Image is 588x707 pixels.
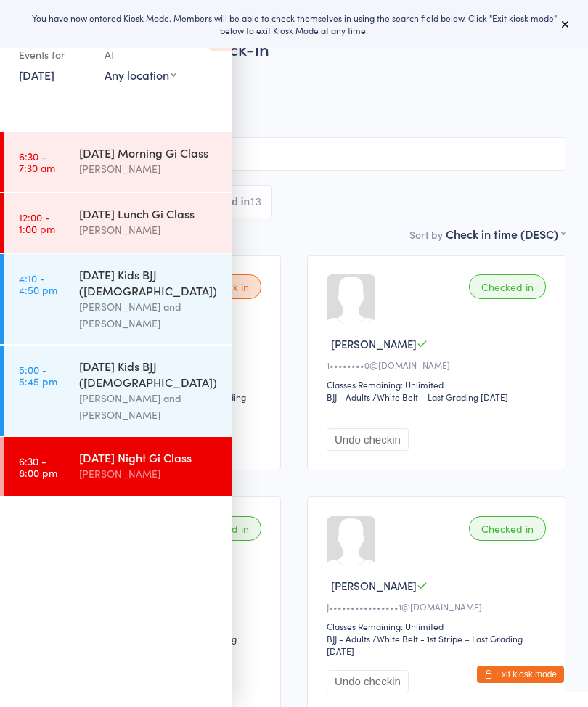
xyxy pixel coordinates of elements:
[327,600,550,613] div: J••••••••••••••••1@[DOMAIN_NAME]
[79,449,219,465] div: [DATE] Night Gi Class
[79,160,219,177] div: [PERSON_NAME]
[327,359,550,371] div: 1••••••••0@[DOMAIN_NAME]
[79,266,219,298] div: [DATE] Kids BJJ ([DEMOGRAPHIC_DATA])
[79,390,219,423] div: [PERSON_NAME] and [PERSON_NAME]
[327,670,409,692] button: Undo checkin
[19,211,55,234] time: 12:00 - 1:00 pm
[4,254,232,344] a: 4:10 -4:50 pm[DATE] Kids BJJ ([DEMOGRAPHIC_DATA])[PERSON_NAME] and [PERSON_NAME]
[4,346,232,436] a: 5:00 -5:45 pm[DATE] Kids BJJ ([DEMOGRAPHIC_DATA])[PERSON_NAME] and [PERSON_NAME]
[79,358,219,390] div: [DATE] Kids BJJ ([DEMOGRAPHIC_DATA])
[331,578,417,593] span: [PERSON_NAME]
[79,298,219,332] div: [PERSON_NAME] and [PERSON_NAME]
[4,193,232,253] a: 12:00 -1:00 pm[DATE] Lunch Gi Class[PERSON_NAME]
[79,221,219,238] div: [PERSON_NAME]
[331,336,417,351] span: [PERSON_NAME]
[469,274,546,299] div: Checked in
[19,364,57,387] time: 5:00 - 5:45 pm
[23,97,543,111] span: [PERSON_NAME]
[4,132,232,192] a: 6:30 -7:30 am[DATE] Morning Gi Class[PERSON_NAME]
[19,150,55,173] time: 6:30 - 7:30 am
[79,205,219,221] div: [DATE] Lunch Gi Class
[250,196,261,208] div: 13
[23,137,565,171] input: Search
[19,43,90,67] div: Events for
[327,391,370,403] div: BJJ - Adults
[19,272,57,295] time: 4:10 - 4:50 pm
[4,437,232,496] a: 6:30 -8:00 pm[DATE] Night Gi Class[PERSON_NAME]
[327,428,409,451] button: Undo checkin
[327,378,550,391] div: Classes Remaining: Unlimited
[477,666,564,683] button: Exit kiosk mode
[23,111,565,126] span: BJJ - Adults
[23,12,565,36] div: You have now entered Kiosk Mode. Members will be able to check themselves in using the search fie...
[19,67,54,83] a: [DATE]
[19,455,57,478] time: 6:30 - 8:00 pm
[446,226,565,242] div: Check in time (DESC)
[23,36,565,60] h2: [DATE] Night Gi Class Check-in
[327,632,370,645] div: BJJ - Adults
[105,43,176,67] div: At
[327,632,523,657] span: / White Belt - 1st Stripe – Last Grading [DATE]
[372,391,508,403] span: / White Belt – Last Grading [DATE]
[23,82,543,97] span: [PERSON_NAME]
[23,68,543,82] span: [DATE] 6:30pm
[409,227,443,242] label: Sort by
[327,620,550,632] div: Classes Remaining: Unlimited
[79,144,219,160] div: [DATE] Morning Gi Class
[79,465,219,482] div: [PERSON_NAME]
[105,67,176,83] div: Any location
[469,516,546,541] div: Checked in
